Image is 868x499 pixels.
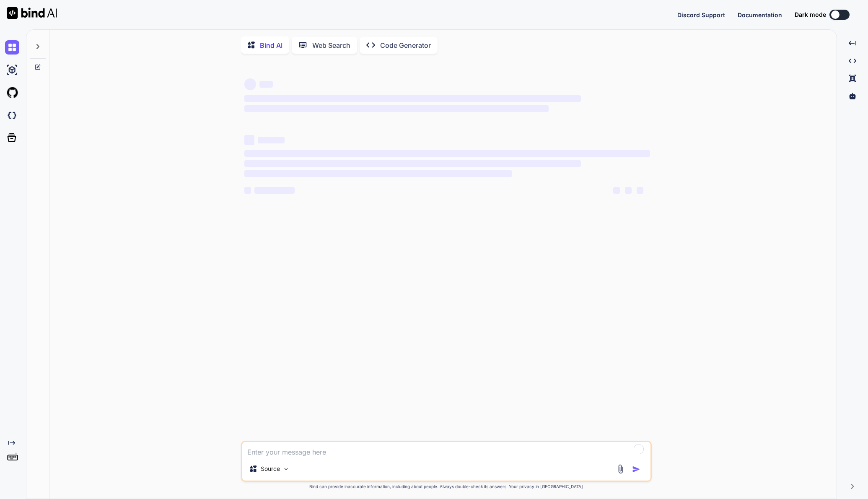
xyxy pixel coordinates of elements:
[5,40,19,55] img: chat
[795,10,826,19] span: Dark mode
[244,187,251,194] span: ‌
[282,465,290,473] img: Pick Models
[244,105,549,112] span: ‌
[5,63,19,77] img: ai-studio
[7,7,57,19] img: Bind AI
[260,40,282,50] p: Bind AI
[5,86,19,100] img: githubLight
[241,483,652,490] p: Bind can provide inaccurate information, including about people. Always double-check its answers....
[632,465,640,473] img: icon
[677,10,725,19] button: Discord Support
[312,40,350,50] p: Web Search
[625,187,632,194] span: ‌
[5,108,19,122] img: darkCloudIdeIcon
[244,78,256,90] span: ‌
[244,95,581,102] span: ‌
[677,11,725,18] span: Discord Support
[738,11,782,18] span: Documentation
[244,150,650,157] span: ‌
[738,10,782,19] button: Documentation
[244,160,581,167] span: ‌
[242,442,650,457] textarea: To enrich screen reader interactions, please activate Accessibility in Grammarly extension settings
[380,40,431,50] p: Code Generator
[254,187,295,194] span: ‌
[613,187,620,194] span: ‌
[259,81,273,88] span: ‌
[616,464,625,474] img: attachment
[261,465,280,473] p: Source
[244,135,254,145] span: ‌
[258,137,285,143] span: ‌
[637,187,643,194] span: ‌
[244,170,512,177] span: ‌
